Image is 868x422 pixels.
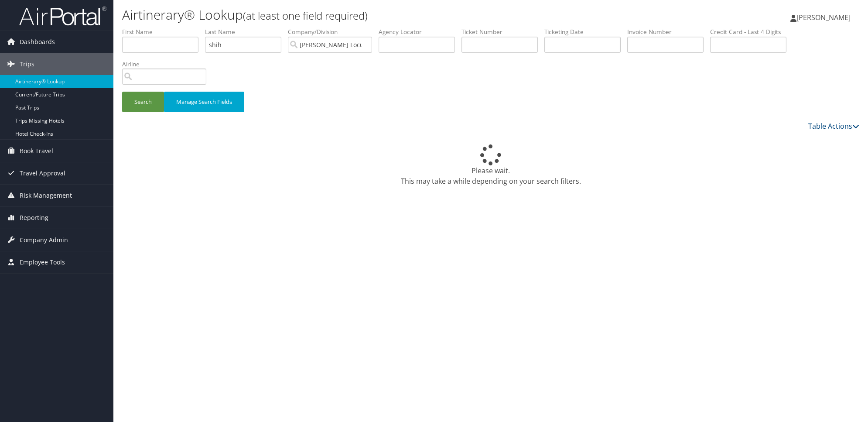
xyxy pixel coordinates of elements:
span: [PERSON_NAME] [796,13,851,22]
h1: Airtinerary® Lookup [122,6,614,24]
span: Company Admin [20,229,68,251]
label: Company/Division [288,27,379,36]
button: Manage Search Fields [164,92,244,112]
div: Please wait. This may take a while depending on your search filters. [122,144,859,186]
label: Last Name [205,27,288,36]
label: Agency Locator [379,27,461,36]
img: airportal-logo.png [19,6,106,26]
span: Reporting [20,207,48,229]
label: Ticket Number [461,27,544,36]
small: (at least one field required) [243,8,368,23]
a: Table Actions [808,121,859,131]
span: Trips [20,53,34,75]
a: [PERSON_NAME] [790,4,859,31]
label: First Name [122,27,205,36]
button: Search [122,92,164,112]
label: Ticketing Date [544,27,627,36]
span: Book Travel [20,140,53,162]
span: Dashboards [20,31,55,53]
label: Invoice Number [627,27,710,36]
span: Risk Management [20,185,72,206]
label: Airline [122,60,213,69]
label: Credit Card - Last 4 Digits [710,27,793,36]
span: Employee Tools [20,251,65,273]
span: Travel Approval [20,162,65,184]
